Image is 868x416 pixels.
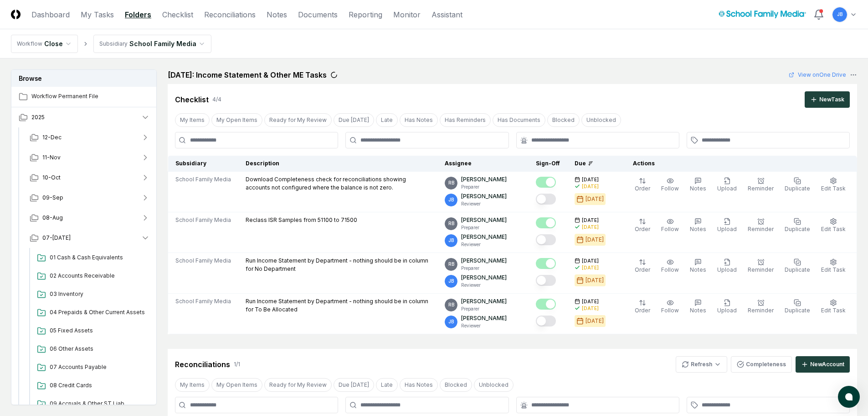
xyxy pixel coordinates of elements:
span: Follow [661,185,679,192]
button: Duplicate [783,216,812,235]
button: Notes [688,216,708,235]
span: Upload [717,307,737,314]
button: Upload [715,297,739,316]
img: Logo [11,10,21,19]
p: Preparer [461,305,507,312]
span: RB [448,261,454,268]
button: Edit Task [819,297,847,316]
button: 11-Nov [22,147,157,168]
a: Dashboard [31,9,70,20]
div: Subsidiary [99,40,128,48]
div: Due [575,159,611,168]
button: Follow [659,297,681,316]
button: My Items [175,113,210,127]
p: Preparer [461,265,507,272]
button: Reminder [746,297,776,316]
span: School Family Media [175,297,231,305]
span: 07-[DATE] [42,234,71,242]
span: 08 Credit Cards [50,381,146,390]
span: 11-Nov [42,153,61,162]
button: Order [633,257,652,276]
span: 04 Prepaids & Other Current Assets [50,308,146,316]
div: 4 / 4 [212,95,221,104]
p: Reviewer [461,241,507,248]
button: 10-Oct [22,168,157,188]
span: Edit Task [821,226,846,232]
button: Has Reminders [440,113,491,127]
a: My Tasks [81,9,114,20]
span: RB [448,179,454,186]
h3: Browse [11,70,156,87]
button: NewTask [805,91,850,108]
div: Reconciliations [175,359,230,370]
p: Run Income Statement by Department - nothing should be in column for To Be Allocated [246,297,430,314]
button: 09-Sep [22,188,157,208]
button: Unblocked [581,113,621,127]
button: Late [376,378,398,392]
span: Duplicate [785,226,810,232]
img: School Family Media logo [719,11,806,18]
span: Follow [661,307,679,314]
span: Notes [690,226,706,232]
a: Checklist [162,9,193,20]
div: Workflow [17,40,42,48]
button: 08-Aug [22,208,157,228]
span: 09 Accruals & Other ST Liab [50,400,146,408]
a: 06 Other Assets [33,341,150,358]
button: 07-[DATE] [22,228,157,248]
span: Order [635,266,650,273]
span: 07 Accounts Payable [50,363,146,371]
a: 04 Prepaids & Other Current Assets [33,305,150,321]
span: RB [448,301,454,308]
span: Reminder [748,266,774,273]
div: Checklist [175,94,209,105]
span: 06 Other Assets [50,345,146,353]
a: Monitor [393,9,421,20]
div: 1 / 1 [234,360,240,369]
button: Unblocked [474,378,514,392]
button: Follow [659,216,681,235]
span: Order [635,307,650,314]
button: Duplicate [783,175,812,195]
span: School Family Media [175,257,231,265]
p: Download Completeness check for reconciliations showing accounts not configured where the balance... [246,175,430,192]
span: School Family Media [175,216,231,224]
p: Reviewer [461,282,507,289]
span: Notes [690,185,706,192]
span: Duplicate [785,185,810,192]
div: [DATE] [586,195,604,203]
div: [DATE] [586,276,604,284]
a: Reporting [349,9,382,20]
p: [PERSON_NAME] [461,257,507,265]
p: Preparer [461,224,507,231]
button: Edit Task [819,175,847,195]
button: Refresh [676,356,727,373]
button: Mark complete [536,275,556,286]
span: Upload [717,266,737,273]
a: 01 Cash & Cash Equivalents [33,250,150,266]
h2: [DATE]: Income Statement & Other ME Tasks [168,69,327,80]
span: [DATE] [582,217,599,224]
button: Mark complete [536,194,556,205]
a: Workflow Permanent File [11,87,157,107]
p: Preparer [461,184,507,190]
p: [PERSON_NAME] [461,175,507,184]
button: Edit Task [819,257,847,276]
p: [PERSON_NAME] [461,274,507,282]
button: Ready for My Review [264,113,332,127]
span: RB [448,220,454,227]
button: Ready for My Review [264,378,332,392]
button: Upload [715,257,739,276]
th: Description [238,156,437,172]
span: Order [635,226,650,232]
nav: breadcrumb [11,35,211,53]
button: NewAccount [796,356,850,373]
span: JB [448,196,454,203]
p: Reviewer [461,200,507,207]
th: Assignee [437,156,529,172]
a: 02 Accounts Receivable [33,268,150,284]
button: Reminder [746,257,776,276]
span: 10-Oct [42,174,61,182]
span: 12-Dec [42,133,62,142]
button: Late [376,113,398,127]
